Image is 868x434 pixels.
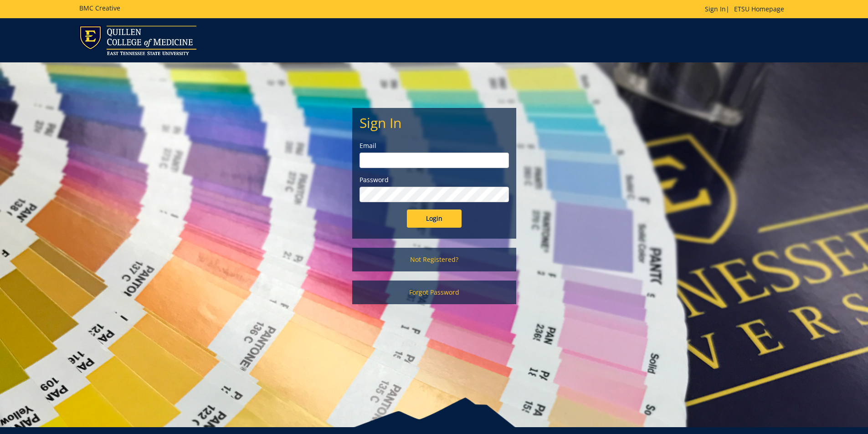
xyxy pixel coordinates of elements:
[79,26,196,55] img: ETSU logo
[407,209,462,228] input: Login
[352,281,516,304] a: Forgot Password
[360,115,509,130] h2: Sign In
[705,5,726,13] a: Sign In
[352,248,516,271] a: Not Registered?
[705,5,789,14] p: |
[360,141,509,150] label: Email
[729,5,789,13] a: ETSU Homepage
[79,5,120,11] h5: BMC Creative
[360,175,509,184] label: Password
